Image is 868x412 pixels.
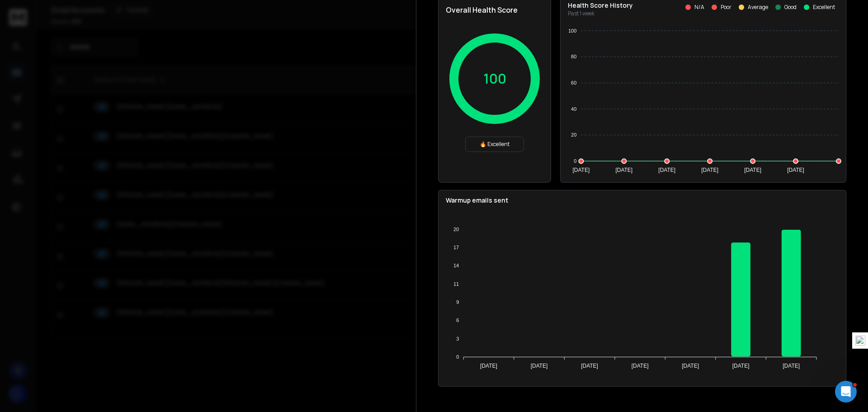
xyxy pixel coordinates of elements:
tspan: 0 [456,354,459,360]
tspan: 100 [568,28,576,33]
tspan: 60 [571,80,576,85]
tspan: 20 [571,132,576,137]
tspan: 3 [456,336,459,341]
tspan: [DATE] [732,363,750,369]
tspan: [DATE] [632,363,649,369]
tspan: [DATE] [682,363,699,369]
p: Health Score History [568,1,633,10]
div: 🔥 Excellent [465,137,524,152]
tspan: 17 [453,245,459,250]
tspan: 0 [574,158,576,164]
tspan: 80 [571,54,576,59]
tspan: 11 [453,281,459,287]
tspan: 20 [453,227,459,232]
p: Average [748,4,768,11]
p: Warmup emails sent [446,196,839,205]
p: Poor [721,4,731,11]
p: N/A [694,4,704,11]
tspan: [DATE] [744,167,761,173]
tspan: 40 [571,106,576,112]
tspan: 9 [456,299,459,305]
p: 100 [483,71,506,87]
tspan: [DATE] [581,363,598,369]
tspan: [DATE] [572,167,590,173]
tspan: [DATE] [480,363,497,369]
tspan: 6 [456,317,459,323]
tspan: [DATE] [531,363,548,369]
tspan: 14 [453,263,459,268]
iframe: Intercom live chat [835,381,857,403]
h2: Overall Health Score [446,5,543,15]
p: Excellent [813,4,835,11]
tspan: [DATE] [615,167,632,173]
p: Good [784,4,797,11]
p: Past 1 week [568,10,633,17]
tspan: [DATE] [701,167,718,173]
tspan: [DATE] [658,167,675,173]
tspan: [DATE] [783,363,800,369]
tspan: [DATE] [787,167,804,173]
